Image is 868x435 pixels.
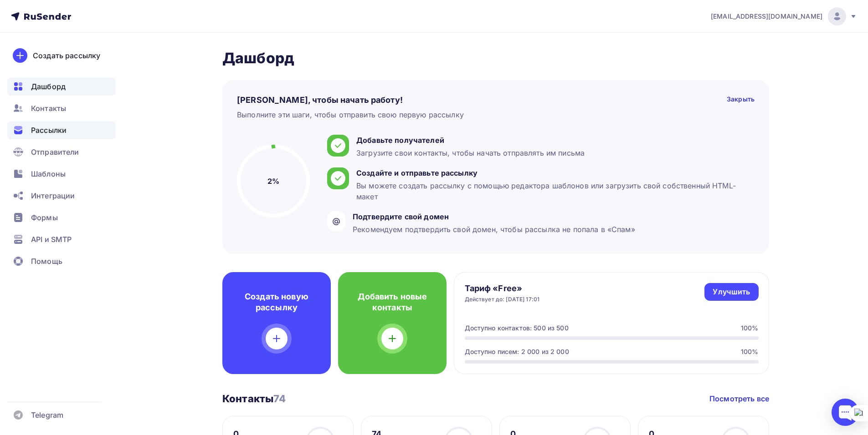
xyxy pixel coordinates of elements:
div: Вы можете создать рассылку с помощью редактора шаблонов или загрузить свой собственный HTML-макет [356,180,750,202]
div: Доступно контактов: 500 из 500 [465,324,569,333]
div: Выполните эти шаги, чтобы отправить свою первую рассылку [237,109,464,120]
span: Контакты [31,103,66,114]
span: Дашборд [31,81,66,92]
h4: Добавить новые контакты [353,291,432,313]
span: Шаблоны [31,168,66,179]
div: Создайте и отправьте рассылку [356,167,750,178]
div: Доступно писем: 2 000 из 2 000 [465,347,569,356]
span: [EMAIL_ADDRESS][DOMAIN_NAME] [711,12,822,21]
span: Рассылки [31,125,67,136]
h5: 2% [267,176,279,187]
div: Загрузите свои контакты, чтобы начать отправлять им письма [356,147,585,158]
a: Посмотреть все [709,393,769,404]
h4: [PERSON_NAME], чтобы начать работу! [237,95,403,106]
h3: Контакты [222,392,286,405]
a: Рассылки [7,121,116,139]
h4: Создать новую рассылку [237,291,316,313]
div: Действует до: [DATE] 17:01 [465,296,540,303]
a: Формы [7,208,116,227]
div: Создать рассылку [33,50,100,61]
a: [EMAIL_ADDRESS][DOMAIN_NAME] [711,7,857,25]
span: Интеграции [31,190,75,201]
div: 100% [741,347,759,356]
div: Подтвердите свой домен [353,211,635,222]
div: Закрыть [727,95,755,106]
span: Telegram [31,410,63,420]
div: Добавьте получателей [356,135,585,146]
div: Улучшить [713,287,750,297]
a: Отправители [7,143,116,161]
a: Контакты [7,99,116,117]
span: API и SMTP [31,234,72,245]
div: Рекомендуем подтвердить свой домен, чтобы рассылка не попала в «Спам» [353,224,635,235]
h2: Дашборд [222,49,769,67]
span: Помощь [31,256,62,267]
span: Отправители [31,147,79,157]
span: 74 [273,393,286,405]
a: Дашборд [7,77,116,96]
div: 100% [741,324,759,333]
h4: Тариф «Free» [465,283,540,294]
a: Шаблоны [7,165,116,183]
span: Формы [31,212,58,223]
